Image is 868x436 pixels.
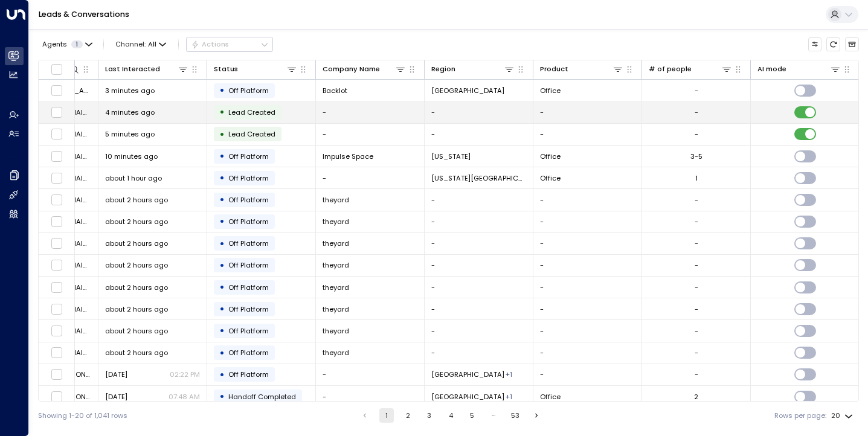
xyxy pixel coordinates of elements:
div: Status [214,63,238,75]
span: Toggle select row [51,237,63,249]
div: • [219,148,225,164]
div: - [695,107,698,117]
div: • [219,236,225,252]
td: - [316,386,425,407]
div: • [219,170,225,186]
button: Agents1 [38,37,95,51]
p: 07:48 AM [169,392,200,402]
span: Toggle select row [51,391,63,403]
button: Go to next page [530,408,544,423]
span: about 2 hours ago [105,304,168,314]
div: - [695,239,698,248]
span: Toggle select row [51,347,63,359]
span: 5 minutes ago [105,129,155,139]
span: theyard [323,260,349,270]
span: theyard [323,195,349,205]
div: • [219,126,225,143]
div: Product [540,63,568,75]
td: - [425,102,533,123]
div: - [695,217,698,226]
span: Lead Created [228,107,275,117]
td: - [316,102,425,123]
div: AI mode [757,63,841,75]
span: 10 minutes ago [105,152,158,161]
div: Company Name [323,63,406,75]
span: Toggle select row [51,259,63,271]
span: Handoff Completed [228,392,296,402]
div: • [219,345,225,361]
span: Off Platform [228,86,269,95]
span: Backlot [323,86,347,95]
span: Off Platform [228,370,269,379]
td: - [533,320,642,341]
td: - [533,189,642,210]
div: - [695,326,698,336]
div: Region [431,63,455,75]
div: • [219,367,225,383]
div: 3-5 [690,152,702,161]
div: - [695,304,698,314]
span: All [148,40,156,48]
div: … [486,408,501,423]
span: Toggle select row [51,172,63,184]
div: Product [540,63,623,75]
span: Toggle select row [51,216,63,228]
td: - [425,298,533,319]
span: Channel: [112,37,170,51]
span: theyard [323,217,349,226]
button: Customize [808,37,822,51]
button: Archived Leads [845,37,859,51]
div: Showing 1-20 of 1,041 rows [38,411,127,421]
span: Off Platform [228,173,269,183]
span: about 2 hours ago [105,348,168,357]
div: - [695,86,698,95]
div: Status [214,63,297,75]
span: Off Platform [228,195,269,205]
div: - [695,283,698,292]
td: - [425,277,533,298]
button: Channel:All [112,37,170,51]
button: Go to page 4 [443,408,458,423]
span: 4 minutes ago [105,107,155,117]
div: - [695,370,698,379]
div: 2 [694,392,698,402]
div: New York City [506,392,512,402]
td: - [425,233,533,254]
td: - [533,211,642,232]
label: Rows per page: [774,411,826,421]
span: Toggle select row [51,150,63,162]
td: - [425,211,533,232]
td: - [425,189,533,210]
span: Sep 04, 2025 [105,392,127,402]
div: # of people [649,63,732,75]
span: Toggle select row [51,325,63,337]
span: 1 [71,40,83,48]
span: about 2 hours ago [105,217,168,226]
span: Brooklyn [431,370,504,379]
td: - [316,364,425,385]
div: • [219,388,225,405]
button: Actions [186,37,273,51]
span: Impulse Space [323,152,373,161]
span: Brooklyn [431,86,504,95]
div: 20 [831,408,855,423]
div: 1 [695,173,698,183]
span: theyard [323,348,349,357]
div: Button group with a nested menu [186,37,273,51]
div: Region [431,63,515,75]
div: AI mode [757,63,786,75]
div: - [695,260,698,270]
div: • [219,213,225,229]
div: - [695,129,698,139]
span: theyard [323,304,349,314]
td: - [533,342,642,364]
span: Off Platform [228,152,269,161]
span: Refresh [826,37,840,51]
span: Off Platform [228,304,269,314]
td: - [533,102,642,123]
td: - [533,233,642,254]
span: about 2 hours ago [105,239,168,248]
td: - [425,320,533,341]
button: Go to page 2 [400,408,415,423]
span: Toggle select row [51,303,63,315]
